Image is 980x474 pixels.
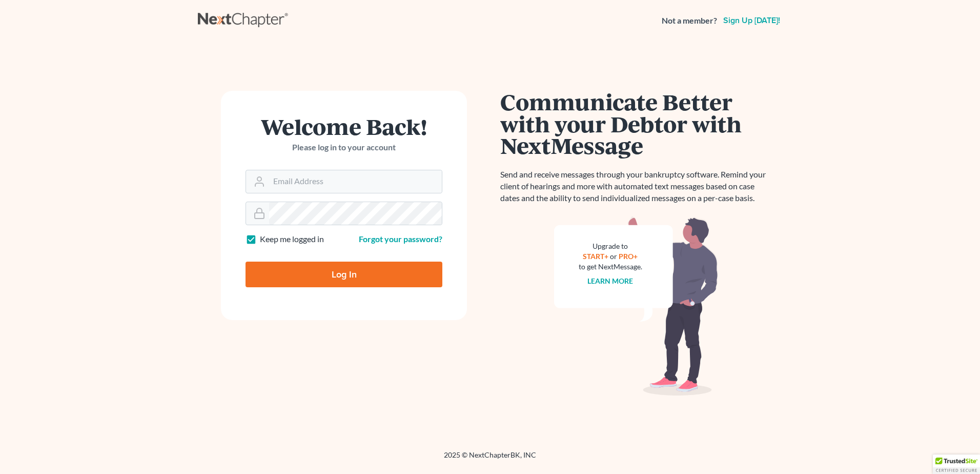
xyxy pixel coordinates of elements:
[246,115,442,137] h1: Welcome Back!
[554,216,718,396] img: nextmessage_bg-59042aed3d76b12b5cd301f8e5b87938c9018125f34e5fa2b7a6b67550977c72.svg
[933,455,980,474] div: TrustedSite Certified
[579,262,642,272] div: to get NextMessage.
[260,233,324,245] label: Keep me logged in
[500,91,772,156] h1: Communicate Better with your Debtor with NextMessage
[610,252,618,261] span: or
[269,170,442,193] input: Email Address
[662,15,717,27] strong: Not a member?
[588,276,634,285] a: Learn more
[721,16,782,25] a: Sign up [DATE]!
[579,241,642,251] div: Upgrade to
[500,169,772,204] p: Send and receive messages through your bankruptcy software. Remind your client of hearings and mo...
[359,234,442,244] a: Forgot your password?
[246,142,442,153] p: Please log in to your account
[583,252,609,261] a: START+
[198,450,782,468] div: 2025 © NextChapterBK, INC
[619,252,638,261] a: PRO+
[246,262,442,287] input: Log In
